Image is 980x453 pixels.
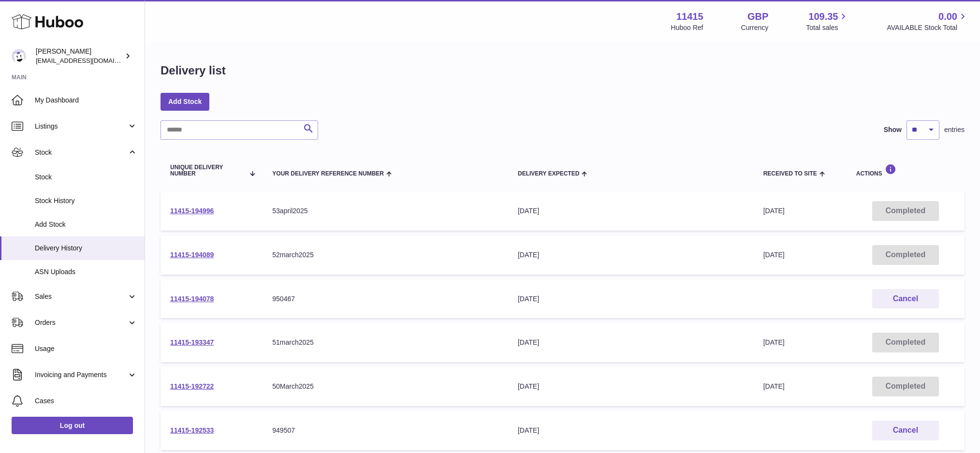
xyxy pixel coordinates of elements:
a: Log out [12,417,133,434]
div: Actions [856,164,955,177]
a: 11415-194089 [170,251,214,259]
span: [DATE] [763,207,785,215]
span: Delivery Expected [518,171,579,177]
button: Cancel [872,421,939,440]
span: Stock History [35,196,137,205]
span: 109.35 [808,10,838,23]
div: 50March2025 [272,382,498,391]
span: AVAILABLE Stock Total [887,23,968,32]
div: 52march2025 [272,250,498,260]
span: Received to Site [763,171,817,177]
div: Huboo Ref [671,23,703,32]
div: 949507 [272,426,498,435]
div: [DATE] [518,426,744,435]
span: Add Stock [35,220,137,229]
a: 11415-194078 [170,295,214,303]
label: Show [884,125,902,134]
h1: Delivery list [161,63,226,78]
span: Stock [35,173,137,182]
span: Invoicing and Payments [35,370,127,380]
div: [DATE] [518,250,744,260]
span: Cases [35,396,137,406]
strong: GBP [747,10,768,23]
a: 11415-192533 [170,426,214,434]
a: 109.35 Total sales [806,10,849,32]
span: Stock [35,148,127,157]
div: 950467 [272,294,498,304]
a: 11415-192722 [170,382,214,390]
span: Usage [35,344,137,353]
strong: 11415 [676,10,703,23]
div: 51march2025 [272,338,498,347]
div: [PERSON_NAME] [36,47,123,65]
span: Total sales [806,23,849,32]
a: 11415-194996 [170,207,214,215]
img: care@shopmanto.uk [12,49,26,63]
a: Add Stock [161,93,209,110]
span: Orders [35,318,127,327]
span: ASN Uploads [35,267,137,277]
span: Delivery History [35,244,137,253]
div: [DATE] [518,294,744,304]
div: Currency [741,23,769,32]
span: My Dashboard [35,96,137,105]
span: Sales [35,292,127,301]
button: Cancel [872,289,939,309]
span: entries [944,125,965,134]
span: Your Delivery Reference Number [272,171,384,177]
span: 0.00 [938,10,957,23]
span: [EMAIL_ADDRESS][DOMAIN_NAME] [36,57,142,64]
a: 11415-193347 [170,338,214,346]
div: [DATE] [518,206,744,216]
div: [DATE] [518,382,744,391]
a: 0.00 AVAILABLE Stock Total [887,10,968,32]
span: Listings [35,122,127,131]
span: Unique Delivery Number [170,164,245,177]
span: [DATE] [763,338,785,346]
span: [DATE] [763,382,785,390]
div: 53april2025 [272,206,498,216]
span: [DATE] [763,251,785,259]
div: [DATE] [518,338,744,347]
